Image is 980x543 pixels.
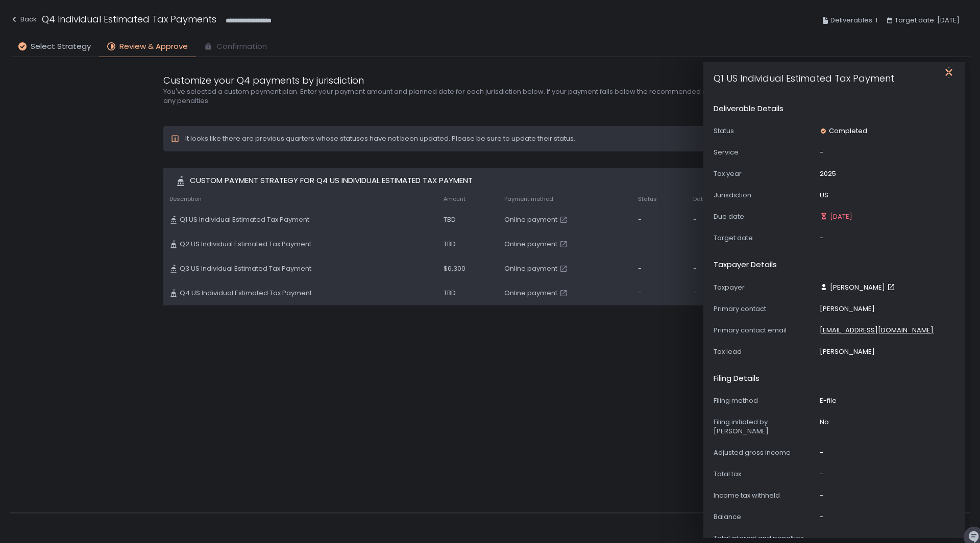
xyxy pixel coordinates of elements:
[444,240,456,249] span: TBD
[820,126,867,136] div: Completed
[714,191,816,200] div: Jurisdiction
[10,13,37,25] div: Back
[190,175,473,187] span: Custom Payment strategy for Q4 US Individual Estimated Tax Payment
[163,73,364,87] span: Customize your Q4 payments by jurisdiction
[444,215,456,224] span: TBD
[42,12,216,26] h1: Q4 Individual Estimated Tax Payments
[820,491,823,500] div: -
[714,373,759,384] h2: Filing details
[714,259,777,271] h2: Taxpayer details
[820,191,828,200] div: US
[714,448,816,457] div: Adjusted gross income
[10,12,37,29] button: Back
[820,347,875,356] div: [PERSON_NAME]
[638,195,657,203] span: Status
[31,41,91,53] span: Select Strategy
[820,396,837,405] div: E-file
[216,41,267,53] span: Confirmation
[504,240,557,249] span: Online payment
[820,326,934,335] span: [EMAIL_ADDRESS][DOMAIN_NAME]
[185,134,575,143] div: It looks like there are previous quarters whose statuses have not been updated. Please be sure to...
[693,240,752,249] div: -
[169,195,202,203] span: Description
[714,126,816,136] div: Status
[693,215,752,224] div: -
[504,289,557,298] span: Online payment
[714,169,816,178] div: Tax year
[504,264,557,273] span: Online payment
[693,264,752,273] div: -
[180,240,311,249] span: Q2 US Individual Estimated Tax Payment
[830,283,885,292] span: [PERSON_NAME]
[180,264,311,273] span: Q3 US Individual Estimated Tax Payment
[714,212,816,221] div: Due date
[714,396,816,405] div: Filing method
[895,14,960,27] span: Target date: [DATE]
[820,169,836,178] div: 2025
[638,289,681,298] div: -
[714,234,816,243] div: Target date
[714,491,816,500] div: Income tax withheld
[820,283,897,292] a: [PERSON_NAME]
[180,215,309,224] span: Q1 US Individual Estimated Tax Payment
[504,215,557,224] span: Online payment
[820,234,823,243] div: -
[444,289,456,298] span: TBD
[693,195,721,203] span: Date paid
[504,195,553,203] span: Payment method
[180,289,312,298] span: Q4 US Individual Estimated Tax Payment
[119,41,188,53] span: Review & Approve
[714,304,816,314] div: Primary contact
[714,418,816,436] div: Filing initiated by [PERSON_NAME]
[820,304,875,314] div: [PERSON_NAME]
[820,418,829,427] div: No
[714,326,816,335] div: Primary contact email
[163,87,817,106] h2: You've selected a custom payment plan. Enter your payment amount and planned date for each jurisd...
[820,448,823,457] div: -
[830,14,877,27] span: Deliverables: 1
[830,212,852,221] span: [DATE]
[820,148,823,157] div: -
[693,289,752,298] div: -
[714,347,816,356] div: Tax lead
[714,470,816,479] div: Total tax
[444,195,465,203] span: Amount
[714,148,816,157] div: Service
[820,470,823,479] div: -
[638,215,681,224] div: -
[444,264,465,273] span: $6,300
[714,283,816,292] div: Taxpayer
[638,264,681,273] div: -
[638,240,681,249] div: -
